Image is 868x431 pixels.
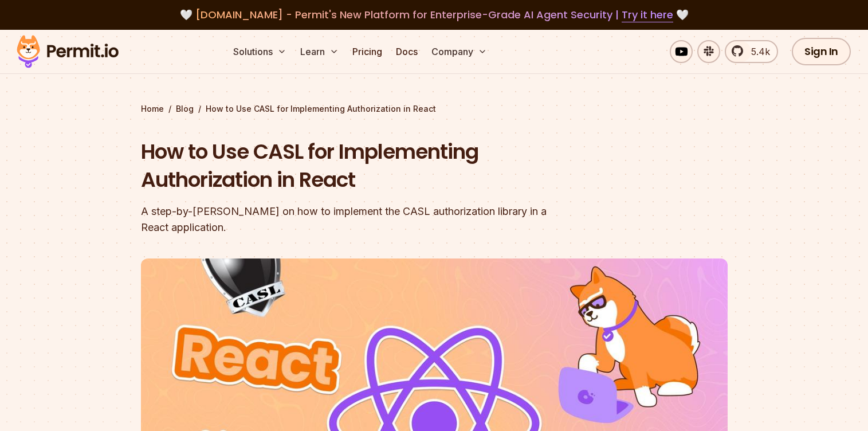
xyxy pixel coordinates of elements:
[28,7,840,23] div: 🤍 🤍
[744,45,770,58] span: 5.4k
[141,103,164,115] a: Home
[296,40,343,63] button: Learn
[141,103,728,115] div: / /
[792,38,851,65] a: Sign In
[176,103,194,115] a: Blog
[11,32,124,71] img: Permit logo
[622,7,673,22] a: Try it here
[141,203,581,236] div: A step-by-[PERSON_NAME] on how to implement the CASL authorization library in a React application.
[348,40,387,63] a: Pricing
[141,138,581,194] h1: How to Use CASL for Implementing Authorization in React
[195,7,673,22] span: [DOMAIN_NAME] - Permit's New Platform for Enterprise-Grade AI Agent Security |
[391,40,422,63] a: Docs
[427,40,492,63] button: Company
[725,40,778,63] a: 5.4k
[229,40,291,63] button: Solutions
